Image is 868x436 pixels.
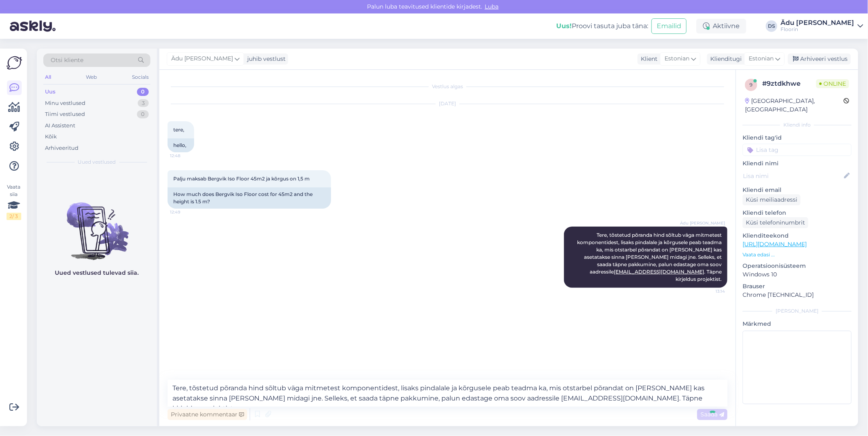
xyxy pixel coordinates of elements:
a: Ädu [PERSON_NAME]Floorin [781,20,863,33]
div: Vaata siia [7,183,21,220]
span: Estonian [664,54,689,63]
div: Klienditugi [707,55,742,63]
div: hello, [168,138,194,152]
div: Klient [638,55,658,63]
p: Uued vestlused tulevad siia. [55,269,139,277]
input: Lisa nimi [743,171,842,180]
div: juhib vestlust [244,55,286,63]
p: Kliendi email [743,186,852,194]
div: Proovi tasuta juba täna: [556,21,648,31]
div: DS [766,20,777,32]
span: Otsi kliente [51,56,83,65]
div: AI Assistent [45,122,75,130]
span: 12:49 [170,209,201,215]
button: Emailid [651,18,687,34]
p: Märkmed [743,320,852,328]
div: [GEOGRAPHIC_DATA], [GEOGRAPHIC_DATA] [745,97,843,114]
p: Klienditeekond [743,231,852,240]
div: 3 [138,99,149,107]
p: Operatsioonisüsteem [743,262,852,270]
span: Ädu [PERSON_NAME] [171,54,233,63]
div: 0 [137,110,149,118]
span: Ädu [PERSON_NAME] [680,220,725,226]
p: Chrome [TECHNICAL_ID] [743,291,852,299]
div: Arhiveeritud [45,144,78,152]
b: Uus! [556,22,572,30]
p: Kliendi tag'id [743,133,852,142]
div: [DATE] [168,100,727,107]
div: Küsi telefoninumbrit [743,217,808,228]
span: tere, [173,127,184,133]
span: 12:48 [170,153,201,159]
img: Askly Logo [7,55,22,71]
span: 13:14 [694,288,725,294]
p: Kliendi telefon [743,209,852,217]
span: Luba [482,3,501,10]
p: Brauser [743,282,852,291]
input: Lisa tag [743,144,852,156]
span: Online [816,79,849,88]
div: 0 [137,88,149,96]
span: Palju maksab Bergvik Iso Floor 45m2 ja kõrgus on 1,5 m [173,176,310,182]
div: How much does Bergvik Iso Floor cost for 45m2 and the height is 1.5 m? [168,187,331,209]
div: Vestlus algas [168,83,727,90]
p: Windows 10 [743,270,852,279]
div: # 9ztdkhwe [762,79,816,89]
a: [URL][DOMAIN_NAME] [743,240,807,248]
div: Floorin [781,26,854,33]
div: Minu vestlused [45,99,85,107]
div: Tiimi vestlused [45,110,85,118]
span: 9 [750,82,753,88]
div: Web [85,72,99,82]
div: Kliendi info [743,121,852,129]
div: 2 / 3 [7,213,21,220]
div: Socials [130,72,150,82]
div: Ädu [PERSON_NAME] [781,20,854,26]
img: No chats [37,188,157,261]
div: Uus [45,88,56,96]
span: Tere, tõstetud põranda hind sõltub väga mitmetest komponentidest, lisaks pindalale ja kõrgusele p... [577,232,723,282]
div: All [43,72,53,82]
div: Kõik [45,133,57,141]
p: Kliendi nimi [743,159,852,168]
div: Aktiivne [696,19,746,33]
span: Estonian [749,54,774,63]
p: Vaata edasi ... [743,251,852,258]
a: [EMAIL_ADDRESS][DOMAIN_NAME] [614,269,704,275]
div: Küsi meiliaadressi [743,194,801,205]
span: Uued vestlused [78,158,116,166]
div: [PERSON_NAME] [743,307,852,315]
div: Arhiveeri vestlus [788,53,851,65]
